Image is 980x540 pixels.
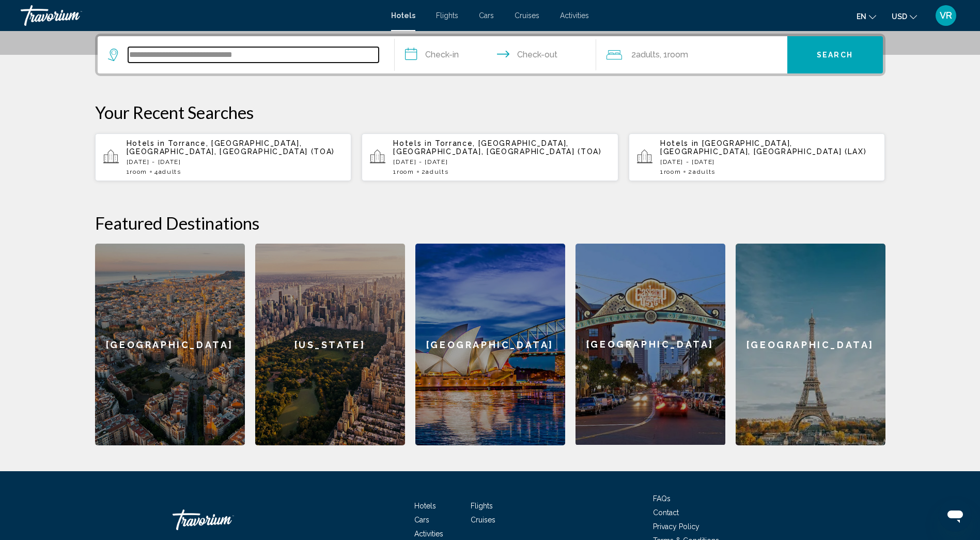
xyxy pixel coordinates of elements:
a: Flights [436,11,458,20]
iframe: Button to launch messaging window [939,499,972,532]
button: Travelers: 2 adults, 0 children [596,36,787,73]
span: Room [664,168,681,175]
span: Hotels in [393,139,432,147]
span: VR [940,10,952,21]
span: 1 [660,168,681,175]
p: Your Recent Searches [95,102,885,123]
a: Cruises [515,11,539,20]
span: Torrance, [GEOGRAPHIC_DATA], [GEOGRAPHIC_DATA], [GEOGRAPHIC_DATA] (TOA) [393,139,602,156]
a: Flights [471,502,493,510]
span: Room [667,50,688,59]
span: Adults [636,50,660,59]
a: Activities [560,11,589,20]
span: Adults [426,168,448,175]
p: [DATE] - [DATE] [393,158,610,166]
a: [GEOGRAPHIC_DATA] [415,244,565,445]
span: Torrance, [GEOGRAPHIC_DATA], [GEOGRAPHIC_DATA], [GEOGRAPHIC_DATA] (TOA) [127,139,335,156]
a: Contact [653,508,679,517]
a: Privacy Policy [653,522,699,531]
button: Search [787,36,883,73]
span: Room [397,168,414,175]
span: 2 [422,168,449,175]
span: Hotels in [660,139,699,147]
h2: Featured Destinations [95,213,885,233]
button: Hotels in Torrance, [GEOGRAPHIC_DATA], [GEOGRAPHIC_DATA], [GEOGRAPHIC_DATA] (TOA)[DATE] - [DATE]1... [95,133,352,182]
a: Hotels [391,11,415,20]
span: Room [130,168,147,175]
button: Hotels in [GEOGRAPHIC_DATA], [GEOGRAPHIC_DATA], [GEOGRAPHIC_DATA] (LAX)[DATE] - [DATE]1Room2Adults [629,133,885,182]
span: [GEOGRAPHIC_DATA], [GEOGRAPHIC_DATA], [GEOGRAPHIC_DATA] (LAX) [660,139,867,156]
a: [GEOGRAPHIC_DATA] [95,244,245,445]
span: 1 [393,168,414,175]
span: 1 [127,168,147,175]
a: [GEOGRAPHIC_DATA] [736,244,885,445]
span: Search [817,51,853,59]
button: Hotels in Torrance, [GEOGRAPHIC_DATA], [GEOGRAPHIC_DATA], [GEOGRAPHIC_DATA] (TOA)[DATE] - [DATE]1... [362,133,618,182]
a: Cruises [471,516,495,524]
button: Check in and out dates [395,36,596,73]
a: [GEOGRAPHIC_DATA] [575,244,725,445]
a: Cars [479,11,494,20]
a: FAQs [653,494,671,503]
a: Cars [414,516,429,524]
span: USD [892,12,907,21]
button: Change currency [892,9,917,24]
span: en [857,12,866,21]
span: 2 [688,168,715,175]
span: , 1 [660,48,688,62]
button: Change language [857,9,876,24]
span: 2 [631,48,660,62]
a: [US_STATE] [255,244,405,445]
span: 4 [154,168,181,175]
button: User Menu [932,5,959,26]
p: [DATE] - [DATE] [660,158,877,166]
span: Adults [693,168,715,175]
p: [DATE] - [DATE] [127,158,344,166]
a: Travorium [173,504,276,535]
div: Search widget [98,36,883,73]
span: Hotels in [127,139,165,147]
span: Adults [159,168,181,175]
a: Travorium [21,5,381,26]
a: Hotels [414,502,436,510]
a: Activities [414,530,443,538]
